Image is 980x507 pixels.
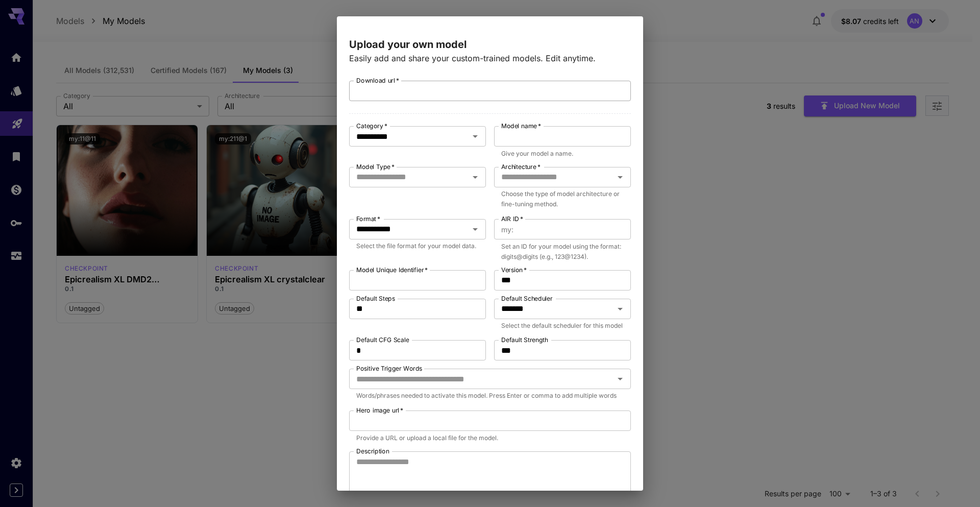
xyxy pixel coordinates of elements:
[356,162,395,171] label: Model Type
[501,265,527,274] label: Version
[468,129,482,143] button: Open
[468,170,482,184] button: Open
[501,189,624,209] p: Choose the type of model architecture or fine-tuning method.
[356,406,403,415] label: Hero image url
[356,214,380,223] label: Format
[356,294,395,303] label: Default Steps
[501,294,553,303] label: Default Scheduler
[501,122,541,130] label: Model name
[501,335,548,344] label: Default Strength
[349,37,631,52] p: Upload your own model
[356,433,624,443] p: Provide a URL or upload a local file for the model.
[501,149,624,159] p: Give your model a name.
[613,302,627,316] button: Open
[356,391,624,401] p: Words/phrases needed to activate this model. Press Enter or comma to add multiple words
[501,162,541,171] label: Architecture
[613,372,627,386] button: Open
[613,170,627,184] button: Open
[356,447,389,455] label: Description
[468,222,482,236] button: Open
[356,364,422,373] label: Positive Trigger Words
[356,122,387,130] label: Category
[356,335,409,344] label: Default CFG Scale
[501,321,624,331] p: Select the default scheduler for this model
[356,265,428,274] label: Model Unique Identifier
[501,214,523,223] label: AIR ID
[356,241,479,251] p: Select the file format for your model data.
[501,224,513,235] span: my :
[349,52,631,64] p: Easily add and share your custom-trained models. Edit anytime.
[501,242,624,262] p: Set an ID for your model using the format: digits@digits (e.g., 123@1234).
[356,76,399,85] label: Download url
